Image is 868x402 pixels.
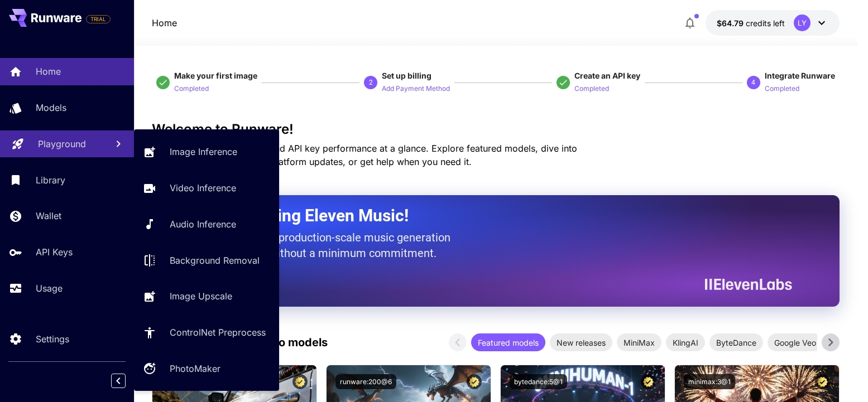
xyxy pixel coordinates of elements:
[574,71,640,80] span: Create an API key
[170,254,260,267] p: Background Removal
[86,12,111,26] span: Add your payment card to enable full platform functionality.
[574,84,609,94] p: Completed
[87,15,110,23] span: TRIAL
[467,374,482,389] button: Certified Model – Vetted for best performance and includes a commercial license.
[765,84,799,94] p: Completed
[751,78,755,88] p: 4
[36,209,61,222] p: Wallet
[38,137,86,151] p: Playground
[152,122,839,137] h3: Welcome to Runware!
[768,337,823,348] span: Google Veo
[134,319,279,346] a: ControlNet Preprocess
[174,84,209,94] p: Completed
[746,18,785,28] span: credits left
[180,205,783,226] h2: Now Supporting Eleven Music!
[641,374,656,389] button: Certified Model – Vetted for best performance and includes a commercial license.
[134,138,279,166] a: Image Inference
[36,332,69,346] p: Settings
[134,211,279,238] a: Audio Inference
[152,16,177,30] nav: breadcrumb
[794,14,811,31] div: LY
[617,337,661,348] span: MiniMax
[471,337,545,348] span: Featured models
[170,181,236,195] p: Video Inference
[119,371,134,391] div: Collapse sidebar
[180,230,459,261] p: The only way to get production-scale music generation from Eleven Labs without a minimum commitment.
[170,217,236,231] p: Audio Inference
[170,289,232,303] p: Image Upscale
[36,245,73,259] p: API Keys
[684,374,735,389] button: minimax:3@1
[292,374,308,389] button: Certified Model – Vetted for best performance and includes a commercial license.
[36,101,66,114] p: Models
[706,10,840,36] button: $64.79386
[36,173,65,187] p: Library
[765,71,835,80] span: Integrate Runware
[717,18,746,28] span: $64.79
[36,65,61,78] p: Home
[174,71,257,80] span: Make your first image
[170,145,237,158] p: Image Inference
[134,246,279,274] a: Background Removal
[717,17,785,29] div: $64.79386
[134,283,279,310] a: Image Upscale
[382,84,450,94] p: Add Payment Method
[382,71,431,80] span: Set up billing
[709,337,763,348] span: ByteDance
[170,326,266,339] p: ControlNet Preprocess
[36,282,63,295] p: Usage
[152,16,177,30] p: Home
[369,78,373,88] p: 2
[510,374,567,389] button: bytedance:5@1
[111,374,126,388] button: Collapse sidebar
[550,337,612,348] span: New releases
[152,143,577,167] span: Check out your usage stats and API key performance at a glance. Explore featured models, dive int...
[134,175,279,202] a: Video Inference
[170,362,220,375] p: PhotoMaker
[335,374,396,389] button: runware:200@6
[134,355,279,382] a: PhotoMaker
[666,337,705,348] span: KlingAI
[815,374,830,389] button: Certified Model – Vetted for best performance and includes a commercial license.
